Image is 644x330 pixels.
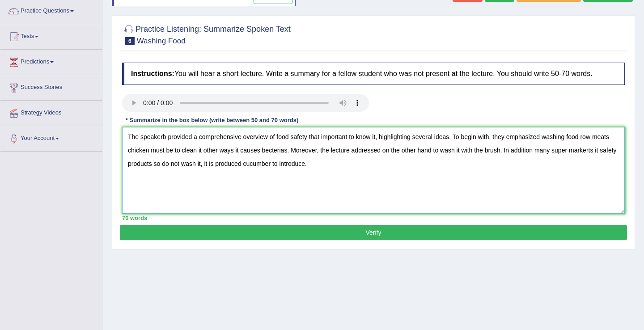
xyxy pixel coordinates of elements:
[122,63,625,85] h4: You will hear a short lecture. Write a summary for a fellow student who was not present at the le...
[0,24,102,47] a: Tests
[0,101,102,123] a: Strategy Videos
[0,75,102,97] a: Success Stories
[0,50,102,72] a: Predictions
[122,214,625,222] div: 70 words
[122,116,302,125] div: * Summarize in the box below (write between 50 and 70 words)
[0,126,102,148] a: Your Account
[131,70,174,77] b: Instructions:
[125,37,135,45] span: 6
[137,37,186,45] small: Washing Food
[120,225,627,240] button: Verify
[122,23,291,45] h2: Practice Listening: Summarize Spoken Text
